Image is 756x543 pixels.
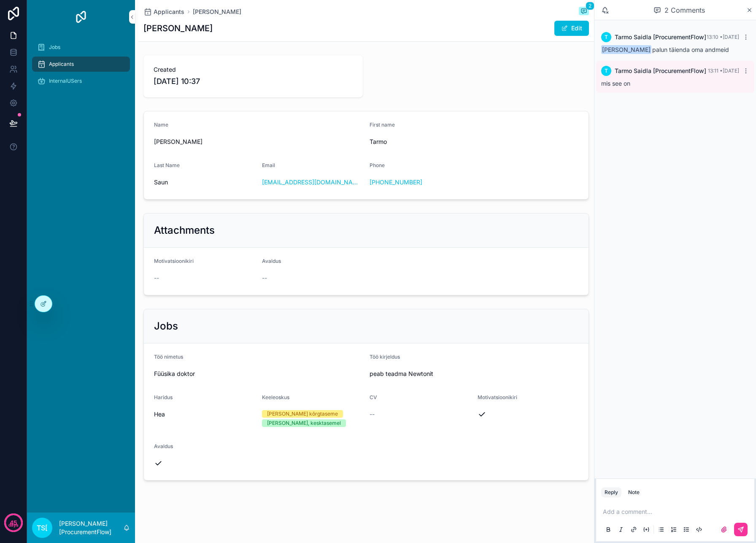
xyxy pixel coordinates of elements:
span: palun täienda oma andmeid [601,46,729,53]
span: InternalUSers [49,78,82,84]
span: Email [262,162,275,168]
span: T [605,34,608,41]
img: App logo [74,10,88,24]
span: Tarmo [370,138,578,146]
span: Created [154,65,353,74]
p: 45 [10,519,17,527]
a: [EMAIL_ADDRESS][DOMAIN_NAME] [262,178,363,186]
span: Jobs [49,44,60,51]
button: Edit [554,21,589,36]
p: days [8,522,19,529]
span: Applicants [154,8,184,16]
span: [PERSON_NAME] [601,45,651,54]
span: First name [370,122,395,128]
span: Motivatsioonikiri [478,394,517,400]
h2: Jobs [154,319,178,333]
a: [PERSON_NAME] [193,8,241,16]
span: mis see on [601,80,630,87]
span: Last Name [154,162,180,168]
span: Motivatsioonikiri [154,258,194,264]
span: Phone [370,162,385,168]
span: Avaldus [262,258,281,264]
span: Töö nimetus [154,354,183,360]
span: 13:10 • [DATE] [707,34,739,40]
div: [PERSON_NAME], kesktasemel [267,419,341,427]
span: Applicants [49,61,74,68]
div: Note [628,489,640,496]
span: TS[ [37,523,48,533]
span: Füüsika doktor [154,370,363,378]
span: Tarmo Saidla [ProcurementFlow] [615,33,706,41]
a: [PHONE_NUMBER] [370,178,422,186]
button: Reply [601,487,621,497]
button: Note [625,487,643,497]
a: InternalUSers [32,73,130,89]
span: CV [370,394,377,400]
span: -- [370,410,375,419]
span: Keeleoskus [262,394,289,400]
div: scrollable content [27,34,135,100]
span: peab teadma Newtonit [370,370,578,378]
span: 2 [586,2,594,10]
span: 13:11 • [DATE] [708,68,739,74]
span: -- [262,274,267,282]
span: Tarmo Saidla [ProcurementFlow] [615,67,706,75]
h1: [PERSON_NAME] [143,22,213,34]
button: 2 [579,7,589,17]
span: T [605,68,608,74]
span: -- [154,274,159,282]
span: Name [154,122,168,128]
div: [PERSON_NAME] kõrgtaseme [267,410,338,418]
a: Applicants [143,8,184,16]
span: Avaldus [154,443,173,449]
span: Töö kirjeldus [370,354,400,360]
span: Hea [154,410,255,419]
span: [DATE] 10:37 [154,76,353,87]
span: Haridus [154,394,173,400]
span: 2 Comments [664,5,705,15]
a: Applicants [32,57,130,72]
a: Jobs [32,40,130,55]
p: [PERSON_NAME] [ProcurementFlow] [59,519,123,536]
h2: Attachments [154,224,215,237]
span: Saun [154,178,255,186]
span: [PERSON_NAME] [154,138,363,146]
